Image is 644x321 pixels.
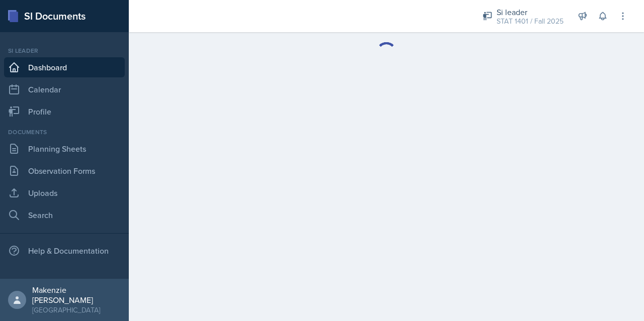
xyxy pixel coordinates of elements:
a: Profile [4,101,125,122]
div: Makenzie [PERSON_NAME] [32,285,121,305]
a: Planning Sheets [4,139,125,159]
a: Calendar [4,79,125,99]
div: [GEOGRAPHIC_DATA] [32,305,121,315]
div: STAT 1401 / Fall 2025 [497,16,563,27]
a: Uploads [4,183,125,203]
div: Si leader [497,6,563,18]
div: Si leader [4,46,125,55]
a: Dashboard [4,57,125,77]
a: Observation Forms [4,161,125,181]
div: Documents [4,128,125,137]
div: Help & Documentation [4,241,125,261]
a: Search [4,205,125,225]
